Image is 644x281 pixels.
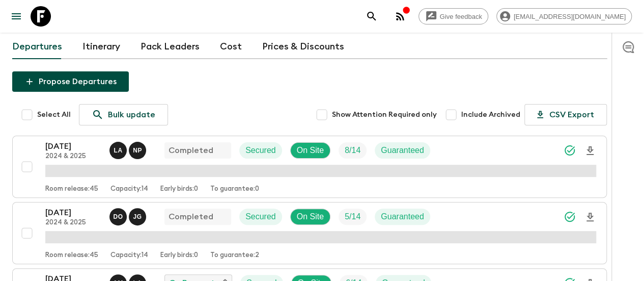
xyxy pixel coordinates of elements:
button: Propose Departures [12,71,129,92]
svg: Synced Successfully [564,211,576,223]
div: On Site [290,142,330,159]
p: 2024 & 2025 [45,152,101,161]
div: Secured [239,209,282,225]
p: Guaranteed [381,211,424,223]
span: David Ortiz, John Garate [109,211,148,219]
p: On Site [297,211,324,223]
svg: Synced Successfully [564,144,576,157]
p: 2024 & 2025 [45,219,101,227]
p: Capacity: 14 [110,185,148,193]
div: Secured [239,142,282,159]
svg: Download Onboarding [584,145,596,157]
p: 8 / 14 [345,144,360,157]
p: [DATE] [45,207,101,219]
a: Prices & Discounts [262,35,344,59]
p: Room release: 45 [45,185,98,193]
span: [EMAIL_ADDRESS][DOMAIN_NAME] [508,13,631,20]
span: Give feedback [434,13,488,20]
div: Trip Fill [339,209,367,225]
p: Early birds: 0 [160,185,198,193]
button: CSV Export [524,104,607,125]
p: [DATE] [45,140,101,152]
button: menu [6,6,26,27]
a: Bulk update [79,104,168,125]
p: 5 / 14 [345,211,360,223]
a: Give feedback [418,8,488,24]
span: Select All [37,110,71,120]
p: Guaranteed [381,144,424,157]
p: On Site [297,144,324,157]
a: Cost [220,35,242,59]
button: search adventures [361,6,382,27]
a: Pack Leaders [141,35,200,59]
div: [EMAIL_ADDRESS][DOMAIN_NAME] [496,8,632,24]
a: Departures [12,35,62,59]
a: Itinerary [82,35,120,59]
p: To guarantee: 0 [210,185,259,193]
button: [DATE]2024 & 2025Luis Altamirano - Galapagos, Natalia Pesantes - MainlandCompletedSecuredOn SiteT... [12,136,607,198]
svg: Download Onboarding [584,211,596,223]
p: Early birds: 0 [160,251,198,260]
p: Bulk update [108,109,155,121]
p: Secured [245,144,276,157]
div: Trip Fill [339,142,367,159]
p: Completed [169,144,213,157]
span: Include Archived [461,110,520,120]
button: [DATE]2024 & 2025David Ortiz, John GarateCompletedSecuredOn SiteTrip FillGuaranteedRoom release:4... [12,202,607,264]
p: Secured [245,211,276,223]
p: Completed [169,211,213,223]
p: Capacity: 14 [110,251,148,260]
p: To guarantee: 2 [210,251,259,260]
span: Luis Altamirano - Galapagos, Natalia Pesantes - Mainland [109,145,148,153]
p: Room release: 45 [45,251,98,260]
div: On Site [290,209,330,225]
span: Show Attention Required only [332,110,437,120]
